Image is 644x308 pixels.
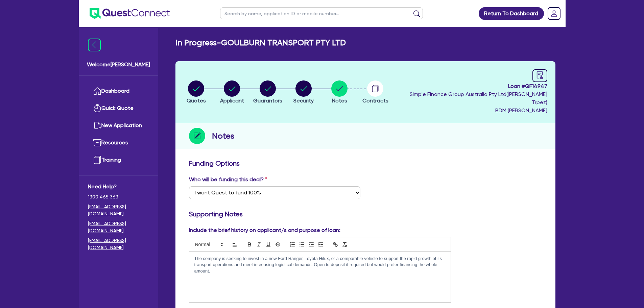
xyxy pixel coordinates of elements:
h3: Funding Options [189,159,542,167]
a: Quick Quote [88,100,149,117]
button: Guarantors [253,80,283,105]
h3: Supporting Notes [189,210,542,218]
input: Search by name, application ID or mobile number... [220,7,423,19]
a: [EMAIL_ADDRESS][DOMAIN_NAME] [88,237,149,251]
span: Quotes [187,97,206,104]
span: Need Help? [88,183,149,191]
span: BDM: [PERSON_NAME] [395,106,547,115]
img: new-application [93,121,101,129]
img: quick-quote [93,104,101,112]
a: New Application [88,117,149,134]
span: Simple Finance Group Australia Pty Ltd ( [PERSON_NAME] Trpez ) [410,91,547,105]
img: training [93,156,101,164]
a: [EMAIL_ADDRESS][DOMAIN_NAME] [88,203,149,217]
span: Loan # QF14947 [395,82,547,90]
img: quest-connect-logo-blue [90,8,170,19]
h2: Notes [212,130,234,142]
span: Notes [332,97,347,104]
span: Guarantors [253,97,282,104]
img: step-icon [189,128,205,144]
h2: In Progress - GOULBURN TRANSPORT PTY LTD [175,38,346,48]
span: Welcome [PERSON_NAME] [87,61,150,69]
label: Include the brief history on applicant/s and purpose of loan: [189,226,340,234]
p: The company is seeking to invest in a new Ford Ranger, Toyota Hilux, or a comparable vehicle to s... [194,256,446,274]
a: Training [88,151,149,169]
button: Quotes [186,80,206,105]
a: [EMAIL_ADDRESS][DOMAIN_NAME] [88,220,149,234]
span: Contracts [362,97,388,104]
button: Notes [331,80,348,105]
button: Security [293,80,314,105]
a: Resources [88,134,149,151]
img: icon-menu-close [88,39,101,51]
label: Who will be funding this deal? [189,175,267,184]
a: Dashboard [88,82,149,100]
a: Return To Dashboard [479,7,544,20]
button: Applicant [220,80,244,105]
a: Dropdown toggle [545,5,563,22]
span: 1300 465 363 [88,193,149,200]
img: resources [93,139,101,147]
span: audit [536,71,544,79]
a: audit [532,69,547,82]
span: Applicant [220,97,244,104]
button: Contracts [362,80,389,105]
span: Security [293,97,314,104]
